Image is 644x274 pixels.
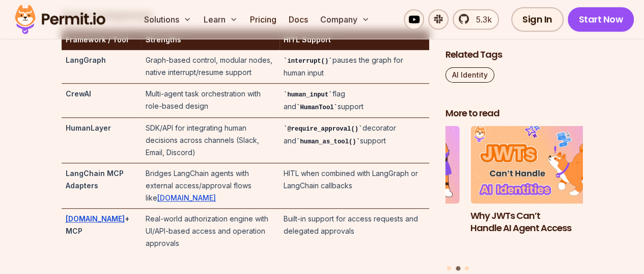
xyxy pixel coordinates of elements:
th: Framework / Tool [62,30,142,50]
td: Bridges LangChain agents with external access/approval flows like [141,163,279,209]
img: Why JWTs Can’t Handle AI Agent Access [470,127,608,204]
a: [DOMAIN_NAME] [157,193,215,202]
h3: Why JWTs Can’t Handle AI Agent Access [470,210,608,235]
a: Sign In [511,7,564,32]
td: Multi-agent task orchestration with role-based design [141,84,279,118]
code: @require_approval() [284,126,362,133]
a: AI Identity [445,68,494,83]
strong: CrewAI [66,89,91,98]
strong: LangChain MCP Adapters [66,169,124,190]
td: Graph-based control, modular nodes, native interrupt/resume support [141,50,279,84]
a: [DOMAIN_NAME] [66,214,125,223]
code: human_as_tool() [296,138,360,145]
button: Solutions [140,9,195,30]
h3: The Ultimate Guide to MCP Auth: Identity, Consent, and Agent Security [322,210,460,247]
a: Docs [285,9,312,30]
strong: HumanLayer [66,123,111,132]
h2: More to read [445,108,583,120]
div: Posts [445,127,583,273]
td: decorator and support [279,118,429,163]
h2: Related Tags [445,49,583,62]
td: flag and support [279,84,429,118]
td: Built-in support for access requests and delegated approvals [279,209,429,254]
code: HumanTool [296,104,338,111]
span: 5.3k [470,13,492,26]
button: Company [316,9,374,30]
li: 2 of 3 [470,127,608,261]
th: HITL Support [279,30,429,50]
a: The Ultimate Guide to MCP Auth: Identity, Consent, and Agent SecurityThe Ultimate Guide to MCP Au... [322,127,460,261]
td: HITL when combined with LangGraph or LangChain callbacks [279,163,429,209]
a: Pricing [246,9,281,30]
li: 1 of 3 [322,127,460,261]
button: Learn [200,9,242,30]
button: Go to slide 2 [456,267,460,271]
img: Permit logo [10,2,110,37]
td: SDK/API for integrating human decisions across channels (Slack, Email, Discord) [141,118,279,163]
a: Start Now [568,7,634,32]
button: Go to slide 1 [447,267,451,271]
code: human_input [284,91,332,98]
code: interrupt() [284,58,332,65]
th: Strengths [141,30,279,50]
button: Go to slide 3 [465,267,469,271]
td: Real-world authorization engine with UI/API-based access and operation approvals [141,209,279,254]
a: 5.3k [453,9,499,30]
strong: LangGraph [66,56,106,64]
td: pauses the graph for human input [279,50,429,84]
